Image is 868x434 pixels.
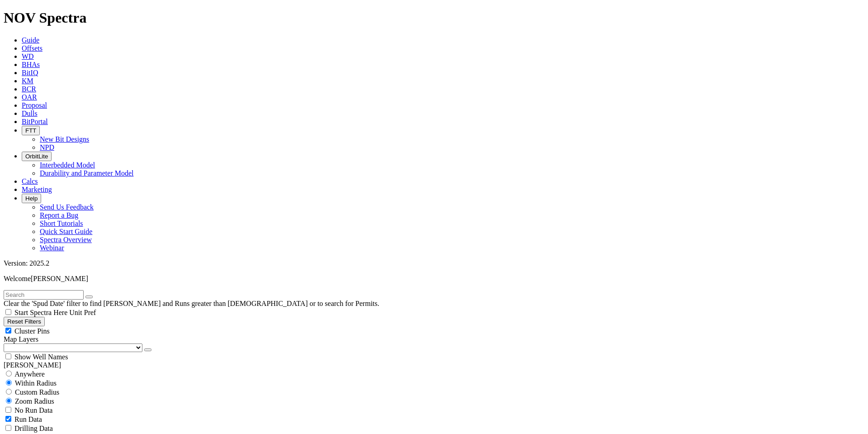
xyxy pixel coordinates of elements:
[14,353,68,361] span: Show Well Names
[22,118,48,125] a: BitPortal
[22,152,52,161] button: OrbitLite
[5,309,11,315] input: Start Spectra Here
[22,85,36,93] a: BCR
[4,275,864,283] p: Welcome
[14,327,50,335] span: Cluster Pins
[22,101,47,109] a: Proposal
[4,259,864,267] div: Version: 2025.2
[40,219,83,227] a: Short Tutorials
[40,203,94,211] a: Send Us Feedback
[4,317,45,326] button: Reset Filters
[40,244,64,252] a: Webinar
[4,290,84,300] input: Search
[40,236,92,243] a: Spectra Overview
[15,379,57,387] span: Within Radius
[14,406,52,414] span: No Run Data
[4,335,38,343] span: Map Layers
[69,309,96,316] span: Unit Pref
[14,309,67,316] span: Start Spectra Here
[22,36,39,44] a: Guide
[4,300,379,307] span: Clear the 'Spud Date' filter to find [PERSON_NAME] and Runs greater than [DEMOGRAPHIC_DATA] or to...
[4,10,864,26] h1: NOV Spectra
[22,69,38,76] a: BitIQ
[40,143,54,151] a: NPD
[25,127,36,134] span: FTT
[22,177,38,185] a: Calcs
[22,77,33,85] a: KM
[15,388,59,396] span: Custom Radius
[22,126,40,135] button: FTT
[40,228,92,235] a: Quick Start Guide
[14,415,42,423] span: Run Data
[25,153,48,160] span: OrbitLite
[15,397,54,405] span: Zoom Radius
[25,195,38,202] span: Help
[22,110,38,117] a: Dulls
[22,194,41,203] button: Help
[40,169,134,177] a: Durability and Parameter Model
[40,161,95,169] a: Interbedded Model
[40,135,89,143] a: New Bit Designs
[22,44,42,52] a: Offsets
[4,361,864,369] div: [PERSON_NAME]
[22,93,37,101] a: OAR
[14,424,53,432] span: Drilling Data
[22,186,52,193] a: Marketing
[40,211,78,219] a: Report a Bug
[22,61,40,68] a: BHAs
[22,52,34,60] a: WD
[14,370,45,378] span: Anywhere
[31,275,88,282] span: [PERSON_NAME]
